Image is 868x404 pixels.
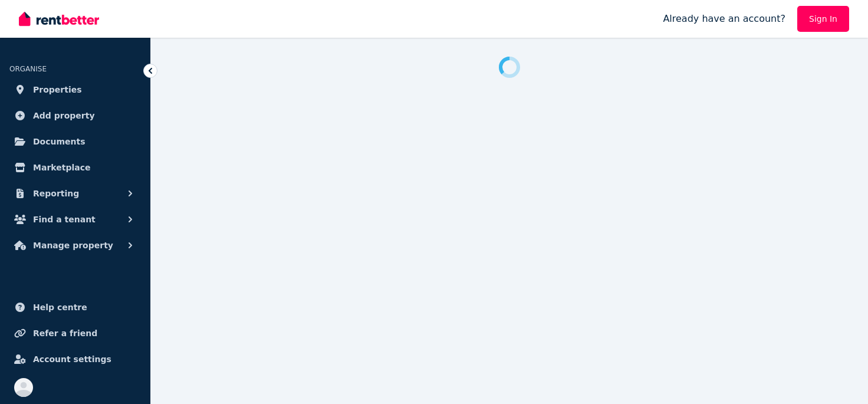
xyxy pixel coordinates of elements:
span: Refer a friend [33,326,97,340]
span: Properties [33,83,82,97]
button: Reporting [9,182,141,205]
a: Properties [9,78,141,101]
img: RentBetter [19,10,99,28]
a: Marketplace [9,156,141,179]
a: Help centre [9,295,141,319]
a: Refer a friend [9,321,141,345]
span: Add property [33,109,95,123]
span: Reporting [33,186,79,201]
button: Manage property [9,234,141,257]
span: Manage property [33,238,113,252]
span: Find a tenant [33,212,96,226]
a: Add property [9,104,141,127]
span: ORGANISE [9,65,47,73]
span: Marketplace [33,160,90,175]
a: Account settings [9,347,141,371]
span: Already have an account? [663,12,785,26]
span: Account settings [33,352,111,366]
button: Find a tenant [9,208,141,231]
a: Documents [9,130,141,153]
span: Help centre [33,300,87,314]
span: Documents [33,134,86,149]
a: Sign In [797,6,849,32]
